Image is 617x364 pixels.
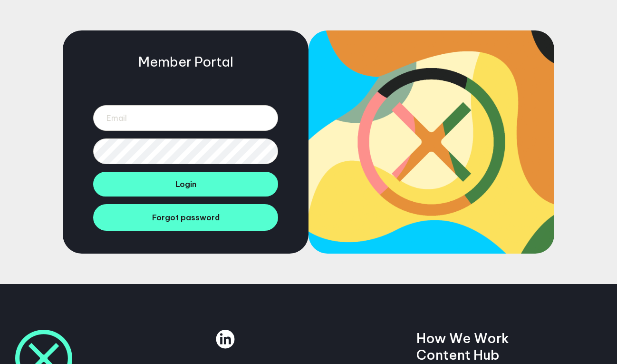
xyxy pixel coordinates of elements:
a: Forgot password [93,204,278,231]
span: Forgot password [152,213,220,222]
input: Email [93,105,278,131]
h5: Member Portal [138,53,233,70]
a: Content Hub [416,346,500,363]
a: How We Work [416,330,509,346]
span: Login [175,179,196,189]
button: Login [93,172,278,197]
